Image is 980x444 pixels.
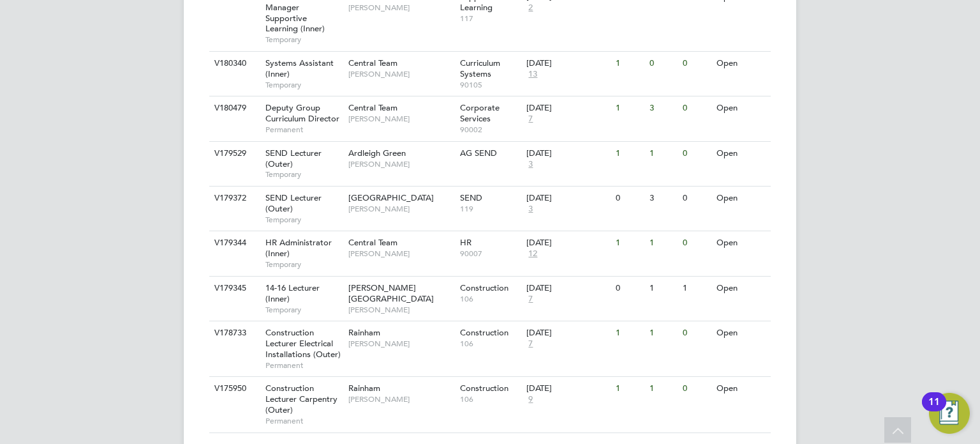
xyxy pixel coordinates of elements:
[526,238,609,249] div: [DATE]
[646,96,679,120] div: 3
[460,394,521,404] span: 106
[612,321,646,345] div: 1
[679,321,713,345] div: 0
[460,204,521,214] span: 119
[646,321,679,345] div: 1
[348,102,397,113] span: Central Team
[265,169,342,180] span: Temporary
[526,159,535,170] span: 3
[526,58,609,69] div: [DATE]
[612,231,646,255] div: 1
[265,237,332,259] span: HR Administrator (Inner)
[679,187,713,210] div: 0
[526,193,609,204] div: [DATE]
[348,282,434,304] span: [PERSON_NAME][GEOGRAPHIC_DATA]
[646,142,679,165] div: 1
[526,294,535,305] span: 7
[348,327,380,338] span: Rainham
[265,360,342,371] span: Permanent
[265,383,338,415] span: Construction Lecturer Carpentry (Outer)
[460,102,500,124] span: Corporate Services
[211,96,256,120] div: V180479
[348,394,454,404] span: [PERSON_NAME]
[211,52,256,75] div: V180340
[612,377,646,401] div: 1
[713,187,769,210] div: Open
[265,80,342,90] span: Temporary
[265,34,342,45] span: Temporary
[348,305,454,315] span: [PERSON_NAME]
[211,142,256,165] div: V179529
[526,328,609,339] div: [DATE]
[713,321,769,345] div: Open
[679,52,713,75] div: 0
[348,69,454,79] span: [PERSON_NAME]
[211,377,256,401] div: V175950
[265,215,342,225] span: Temporary
[526,69,539,80] span: 13
[460,80,521,90] span: 90105
[348,148,406,158] span: Ardleigh Green
[265,148,322,169] span: SEND Lecturer (Outer)
[679,231,713,255] div: 0
[646,377,679,401] div: 1
[348,249,454,259] span: [PERSON_NAME]
[265,305,342,315] span: Temporary
[348,159,454,169] span: [PERSON_NAME]
[460,57,500,79] span: Curriculum Systems
[211,277,256,300] div: V179345
[612,52,646,75] div: 1
[713,96,769,120] div: Open
[460,327,509,338] span: Construction
[713,142,769,165] div: Open
[348,192,434,203] span: [GEOGRAPHIC_DATA]
[460,13,521,24] span: 117
[713,231,769,255] div: Open
[679,96,713,120] div: 0
[348,3,454,13] span: [PERSON_NAME]
[265,416,342,426] span: Permanent
[460,339,521,349] span: 106
[348,57,397,68] span: Central Team
[646,231,679,255] div: 1
[211,321,256,345] div: V178733
[612,187,646,210] div: 0
[348,204,454,214] span: [PERSON_NAME]
[526,148,609,159] div: [DATE]
[526,383,609,394] div: [DATE]
[460,192,482,203] span: SEND
[928,402,940,418] div: 11
[526,3,535,13] span: 2
[348,339,454,349] span: [PERSON_NAME]
[713,377,769,401] div: Open
[460,148,497,158] span: AG SEND
[679,377,713,401] div: 0
[211,231,256,255] div: V179344
[348,383,380,394] span: Rainham
[460,294,521,304] span: 106
[265,259,342,270] span: Temporary
[612,277,646,300] div: 0
[713,277,769,300] div: Open
[646,52,679,75] div: 0
[646,277,679,300] div: 1
[526,283,609,294] div: [DATE]
[265,192,322,214] span: SEND Lecturer (Outer)
[460,282,509,293] span: Construction
[679,277,713,300] div: 1
[526,114,535,125] span: 7
[929,393,970,434] button: Open Resource Center, 11 new notifications
[460,125,521,135] span: 90002
[679,142,713,165] div: 0
[265,57,334,79] span: Systems Assistant (Inner)
[526,204,535,215] span: 3
[713,52,769,75] div: Open
[265,102,339,124] span: Deputy Group Curriculum Director
[646,187,679,210] div: 3
[612,142,646,165] div: 1
[526,249,539,259] span: 12
[265,125,342,135] span: Permanent
[348,114,454,124] span: [PERSON_NAME]
[460,383,509,394] span: Construction
[526,103,609,114] div: [DATE]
